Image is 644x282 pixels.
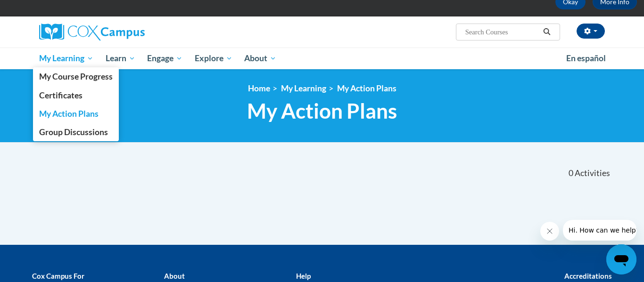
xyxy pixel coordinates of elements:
[106,53,135,64] span: Learn
[141,48,189,69] a: Engage
[248,83,270,93] a: Home
[337,83,396,93] a: My Action Plans
[464,26,540,38] input: Search Courses
[189,48,239,69] a: Explore
[39,24,145,40] img: Cox Campus
[540,26,554,38] button: Search
[33,67,119,86] a: My Course Progress
[33,86,119,105] a: Certificates
[564,272,612,280] b: Accreditations
[39,72,113,81] span: My Course Progress
[6,7,76,14] span: Hi. How can we help?
[147,53,182,64] span: Engage
[164,272,185,280] b: About
[39,24,218,40] a: Cox Campus
[39,90,83,100] span: Certificates
[296,272,311,280] b: Help
[33,105,119,123] a: My Action Plans
[33,48,99,69] a: My Learning
[33,123,119,141] a: Group Discussions
[39,109,99,119] span: My Action Plans
[563,220,636,241] iframe: Message from company
[244,53,276,64] span: About
[577,24,605,39] button: Account Settings
[247,98,397,123] span: My Action Plans
[239,48,283,69] a: About
[560,48,612,68] a: En español
[39,127,108,137] span: Group Discussions
[195,53,232,64] span: Explore
[566,53,606,63] span: En español
[540,222,559,241] iframe: Close message
[606,244,636,274] iframe: Button to launch messaging window
[569,168,573,178] span: 0
[575,168,610,178] span: Activities
[99,48,141,69] a: Learn
[25,48,619,69] div: Main menu
[32,272,84,280] b: Cox Campus For
[39,53,93,64] span: My Learning
[281,83,326,93] a: My Learning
